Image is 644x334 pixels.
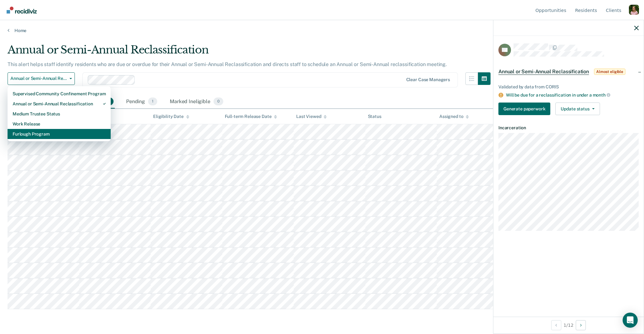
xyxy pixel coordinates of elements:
div: Full-term Release Date [225,114,277,119]
a: Home [8,28,636,33]
div: Assigned to [439,114,469,119]
img: Recidiviz [7,7,37,14]
div: 1 / 12 [493,317,644,333]
div: Annual or Semi-Annual Reclassification [8,43,491,61]
div: Supervised Community Confinement Program [13,89,106,99]
button: Profile dropdown button [629,5,639,15]
div: Dropdown Menu [8,86,111,142]
div: Pending [125,95,158,109]
div: Clear case managers [406,77,450,82]
div: Status [368,114,381,119]
div: Eligibility Date [153,114,189,119]
div: Validated by data from CORIS [498,84,639,90]
div: Work Release [13,119,106,129]
a: Navigate to form link [498,103,553,115]
button: Update status [555,103,600,115]
div: Furlough Program [13,129,106,139]
span: Annual or Semi-Annual Reclassification [498,69,589,75]
div: Medium Trustee Status [13,109,106,119]
div: Will be due for a reclassification in under a month [506,92,639,98]
div: Annual or Semi-Annual Reclassification [13,99,106,109]
p: This alert helps staff identify residents who are due or overdue for their Annual or Semi-Annual ... [8,61,447,67]
button: Generate paperwork [498,103,550,115]
span: Almost eligible [594,69,625,75]
span: 0 [214,97,223,106]
div: Annual or Semi-Annual ReclassificationAlmost eligible [493,62,644,82]
span: Annual or Semi-Annual Reclassification [10,76,67,81]
dt: Incarceration [498,125,639,131]
div: Last Viewed [296,114,327,119]
button: Next Opportunity [576,320,586,330]
div: Open Intercom Messenger [623,313,638,328]
div: Marked Ineligible [169,95,225,109]
span: 1 [148,97,157,106]
button: Previous Opportunity [551,320,561,330]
